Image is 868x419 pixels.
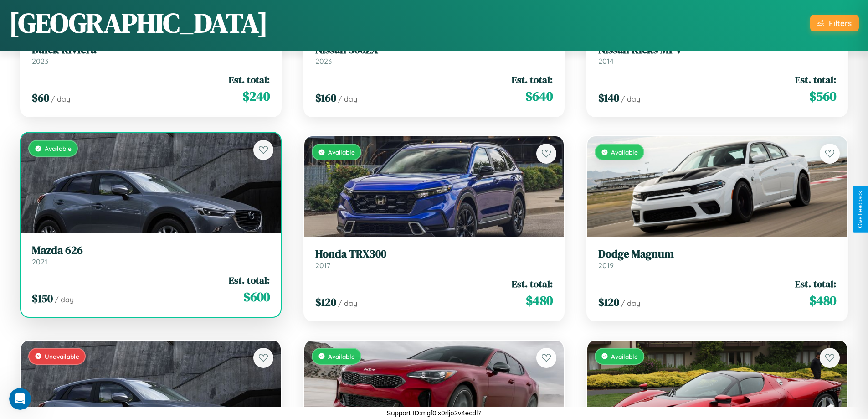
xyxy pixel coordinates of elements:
span: $ 480 [809,291,836,310]
span: Available [611,148,638,156]
span: 2014 [598,57,614,66]
span: Est. total: [229,274,270,287]
span: $ 140 [598,90,619,105]
span: / day [55,295,74,304]
a: Nissan 300ZX2023 [315,43,553,66]
span: Available [328,148,355,156]
span: 2021 [32,257,47,266]
span: Available [328,352,355,360]
span: $ 240 [242,87,270,105]
a: Buick Riviera2023 [32,43,270,66]
span: / day [621,94,640,103]
span: 2023 [315,57,332,66]
span: Est. total: [512,73,553,86]
div: Filters [829,18,852,28]
span: $ 120 [598,295,619,310]
span: Est. total: [795,277,836,290]
span: Available [611,352,638,360]
a: Mazda 6262021 [32,244,270,266]
iframe: Intercom live chat [9,388,31,410]
span: 2017 [315,261,330,270]
a: Nissan Kicks MPV2014 [598,43,836,66]
span: $ 150 [32,291,53,306]
a: Dodge Magnum2019 [598,248,836,270]
span: Est. total: [229,73,270,86]
span: $ 120 [315,295,336,310]
span: $ 560 [809,87,836,105]
span: 2023 [32,57,48,66]
div: Give Feedback [857,191,863,228]
span: $ 600 [243,288,270,306]
h3: Mazda 626 [32,244,270,257]
span: $ 480 [526,291,553,310]
span: / day [51,94,70,103]
span: / day [338,299,357,308]
h1: [GEOGRAPHIC_DATA] [9,4,268,41]
span: $ 160 [315,90,336,105]
span: Est. total: [512,277,553,290]
span: $ 60 [32,90,49,105]
h3: Honda TRX300 [315,248,553,261]
button: Filters [810,15,859,31]
span: 2019 [598,261,614,270]
p: Support ID: mgf0lx0rljo2v4ecdl7 [386,407,481,419]
span: / day [621,299,640,308]
span: Available [45,145,72,152]
span: / day [338,94,357,103]
a: Honda TRX3002017 [315,248,553,270]
span: Unavailable [45,352,79,360]
span: Est. total: [795,73,836,86]
span: $ 640 [525,87,553,105]
h3: Dodge Magnum [598,248,836,261]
